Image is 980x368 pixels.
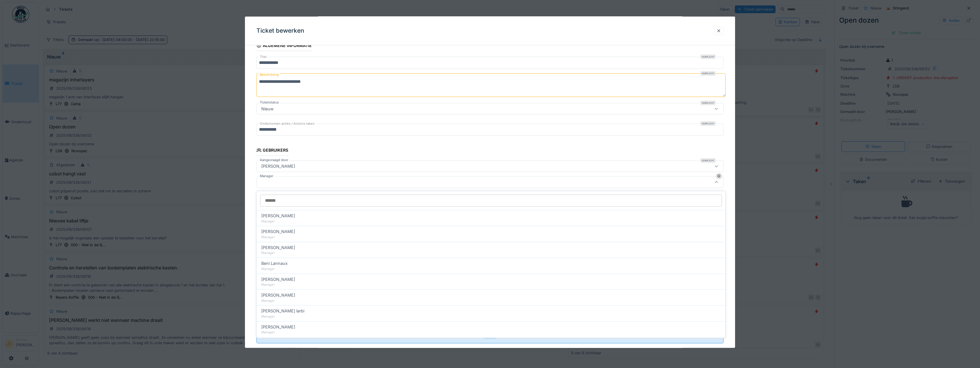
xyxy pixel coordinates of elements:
[261,235,721,240] div: Manager
[259,157,289,162] label: Aangevraagd door
[700,71,716,76] div: Verplicht
[261,219,721,224] div: Manager
[259,121,316,126] label: Ondernomen acties / Actions taken
[256,41,312,51] div: Algemene informatie
[261,314,721,319] div: Manager
[259,105,276,112] div: Nieuw
[261,228,295,235] span: [PERSON_NAME]
[261,244,295,251] span: [PERSON_NAME]
[261,292,295,298] span: [PERSON_NAME]
[259,54,268,59] label: Titel
[700,158,716,163] div: Verplicht
[700,54,716,59] div: Verplicht
[259,100,280,105] label: Ticketstatus
[259,71,280,78] label: Beschrijving
[700,121,716,126] div: Verplicht
[256,146,288,156] div: Gebruikers
[261,213,295,219] span: [PERSON_NAME]
[261,308,304,314] span: [PERSON_NAME] larbi
[261,324,295,330] span: [PERSON_NAME]
[261,267,721,271] div: Manager
[261,330,721,335] div: Manager
[256,27,304,34] h3: Ticket bewerken
[261,282,721,287] div: Manager
[261,276,295,283] span: [PERSON_NAME]
[261,298,721,303] div: Manager
[259,173,274,178] label: Manager
[261,250,721,255] div: Manager
[259,163,297,169] div: [PERSON_NAME]
[700,101,716,105] div: Verplicht
[261,260,288,267] span: Beni Lannaux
